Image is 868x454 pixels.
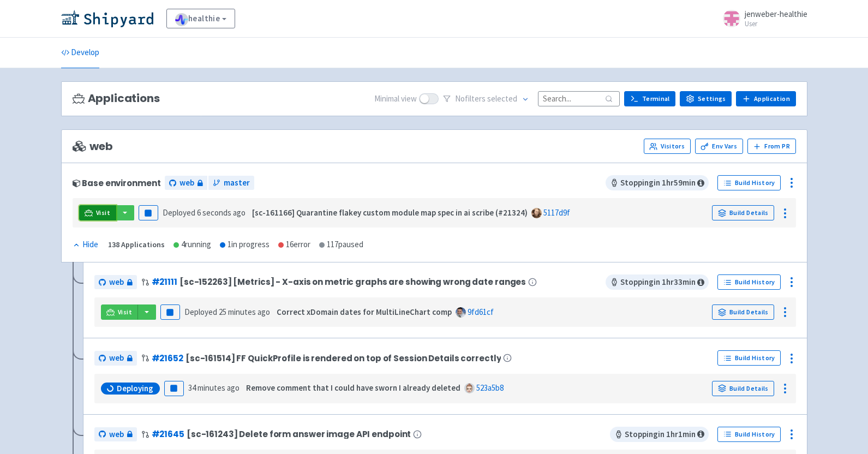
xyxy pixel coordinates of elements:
[374,93,417,105] span: Minimal view
[278,238,310,251] div: 16 error
[109,352,124,365] span: web
[695,139,743,154] a: Env Vars
[747,139,796,154] button: From PR
[717,350,781,366] a: Build History
[96,208,110,217] span: Visit
[117,383,153,394] span: Deploying
[610,427,709,442] span: Stopping in 1 hr 1 min
[716,10,807,27] a: jenweber-healthie User
[109,276,124,289] span: web
[246,383,460,393] strong: Remove comment that I could have sworn I already deleted
[219,307,270,317] time: 25 minutes ago
[165,176,207,190] a: web
[712,304,774,320] a: Build Details
[185,354,501,363] span: [sc-161514] FF QuickProfile is rendered on top of Session Details correctly
[109,428,124,441] span: web
[717,175,781,190] a: Build History
[712,381,774,396] a: Build Details
[94,351,137,366] a: web
[277,307,452,317] strong: Correct xDomain dates for MultiLineChart comp
[139,205,158,220] button: Pause
[680,91,732,106] a: Settings
[712,205,774,220] a: Build Details
[61,38,99,68] a: Develop
[606,175,709,190] span: Stopping in 1 hr 59 min
[164,381,184,396] button: Pause
[173,238,211,251] div: 4 running
[179,177,194,189] span: web
[487,93,517,104] span: selected
[224,177,250,189] span: master
[61,10,153,27] img: Shipyard logo
[73,238,99,251] button: Hide
[745,20,807,27] small: User
[179,277,526,286] span: [sc-152263] [Metrics] - X-axis on metric graphs are showing wrong date ranges
[184,307,270,317] span: Deployed
[118,308,132,316] span: Visit
[252,207,528,218] strong: [sc-161166] Quarantine flakey custom module map spec in ai scribe (#21324)
[745,9,807,19] span: jenweber-healthie
[717,427,781,442] a: Build History
[108,238,165,251] div: 138 Applications
[208,176,254,190] a: master
[163,207,246,218] span: Deployed
[468,307,494,317] a: 9fd61cf
[717,274,781,290] a: Build History
[73,92,160,105] h3: Applications
[455,93,517,105] span: No filter s
[476,383,504,393] a: 523a5b8
[101,304,138,320] a: Visit
[166,9,236,28] a: healthie
[187,429,411,439] span: [sc-161243] Delete form answer image API endpoint
[152,353,183,364] a: #21652
[319,238,363,251] div: 117 paused
[644,139,691,154] a: Visitors
[73,238,98,251] div: Hide
[543,207,570,218] a: 5117d9f
[94,275,137,290] a: web
[79,205,116,220] a: Visit
[73,140,113,153] span: web
[160,304,180,320] button: Pause
[220,238,270,251] div: 1 in progress
[538,91,620,106] input: Search...
[73,178,161,188] div: Base environment
[624,91,675,106] a: Terminal
[736,91,795,106] a: Application
[188,383,240,393] time: 34 minutes ago
[197,207,246,218] time: 6 seconds ago
[152,428,184,440] a: #21645
[606,274,709,290] span: Stopping in 1 hr 33 min
[94,427,137,442] a: web
[152,276,177,288] a: #21111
